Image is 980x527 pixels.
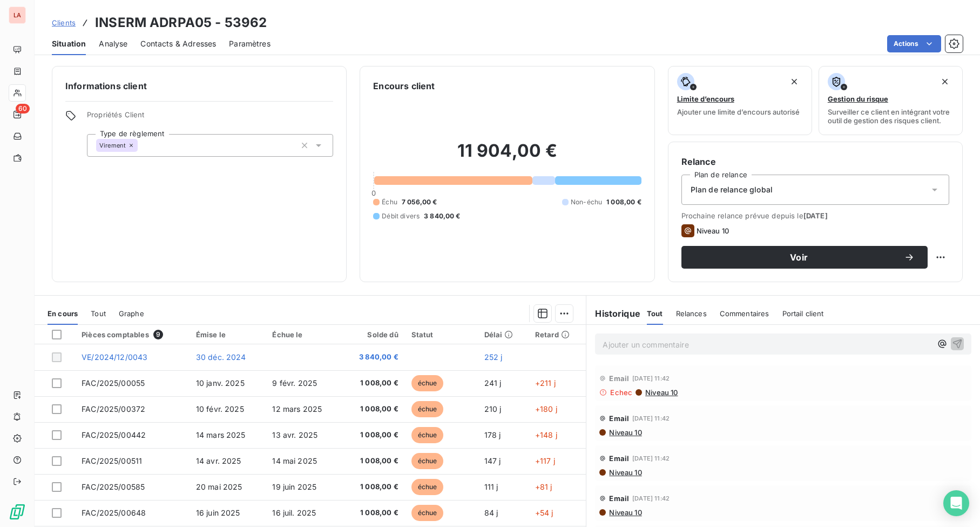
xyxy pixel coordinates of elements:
[484,482,498,491] span: 111 j
[82,430,146,439] span: FAC/2025/00442
[272,508,316,517] span: 16 juil. 2025
[782,309,824,318] span: Portail client
[272,456,317,465] span: 14 mai 2025
[196,352,246,362] span: 30 déc. 2024
[82,378,145,388] span: FAC/2025/00055
[677,108,800,116] span: Ajouter une limite d’encours autorisé
[608,468,641,477] span: Niveau 10
[411,375,444,391] span: échue
[676,309,707,318] span: Relances
[382,197,397,207] span: Échu
[140,38,216,49] span: Contacts & Adresses
[48,309,78,318] span: En cours
[82,330,183,339] div: Pièces comptables
[632,495,670,502] span: [DATE] 11:42
[52,18,76,27] span: Clients
[632,375,670,382] span: [DATE] 11:42
[697,226,729,235] span: Niveau 10
[65,79,333,92] h6: Informations client
[887,35,941,52] button: Actions
[610,388,632,397] span: Echec
[373,140,641,172] h2: 11 904,00 €
[608,428,641,437] span: Niveau 10
[95,13,267,32] h3: INSERM ADRPA05 - 53962
[484,330,522,339] div: Délai
[819,66,963,135] button: Gestion du risqueSurveiller ce client en intégrant votre outil de gestion des risques client.
[609,454,629,463] span: Email
[52,38,86,49] span: Situation
[16,104,30,114] span: 60
[694,253,904,262] span: Voir
[484,378,502,388] span: 241 j
[411,453,444,469] span: échue
[348,508,398,518] span: 1 008,00 €
[196,430,246,439] span: 14 mars 2025
[52,17,76,28] a: Clients
[411,479,444,495] span: échue
[411,427,444,443] span: échue
[720,309,769,318] span: Commentaires
[9,6,26,24] div: LA
[681,211,949,220] span: Prochaine relance prévue depuis le
[691,184,773,195] span: Plan de relance global
[677,95,734,103] span: Limite d’encours
[484,352,503,362] span: 252 j
[535,330,580,339] div: Retard
[119,309,144,318] span: Graphe
[484,456,501,465] span: 147 j
[411,505,444,521] span: échue
[535,508,553,517] span: +54 j
[348,330,398,339] div: Solde dû
[196,456,241,465] span: 14 avr. 2025
[681,246,928,269] button: Voir
[99,142,126,149] span: Virement
[348,404,398,415] span: 1 008,00 €
[484,404,502,413] span: 210 j
[82,456,142,465] span: FAC/2025/00511
[668,66,812,135] button: Limite d’encoursAjouter une limite d’encours autorisé
[803,211,828,220] span: [DATE]
[535,378,556,388] span: +211 j
[484,430,501,439] span: 178 j
[647,309,663,318] span: Tout
[411,330,471,339] div: Statut
[348,378,398,389] span: 1 008,00 €
[196,404,244,413] span: 10 févr. 2025
[82,352,147,362] span: VE/2024/12/0043
[609,494,629,503] span: Email
[535,482,552,491] span: +81 j
[586,307,640,320] h6: Historique
[644,388,678,397] span: Niveau 10
[348,352,398,363] span: 3 840,00 €
[373,79,435,92] h6: Encours client
[82,404,145,413] span: FAC/2025/00372
[82,508,146,517] span: FAC/2025/00648
[828,95,888,103] span: Gestion du risque
[272,430,317,439] span: 13 avr. 2025
[828,108,954,125] span: Surveiller ce client en intégrant votre outil de gestion des risques client.
[632,455,670,462] span: [DATE] 11:42
[632,415,670,422] span: [DATE] 11:42
[484,508,498,517] span: 84 j
[348,430,398,441] span: 1 008,00 €
[411,401,444,417] span: échue
[609,374,629,383] span: Email
[606,197,641,207] span: 1 008,00 €
[196,330,260,339] div: Émise le
[371,189,376,197] span: 0
[196,482,242,491] span: 20 mai 2025
[348,456,398,466] span: 1 008,00 €
[609,414,629,423] span: Email
[608,508,641,517] span: Niveau 10
[196,508,240,517] span: 16 juin 2025
[535,456,555,465] span: +117 j
[196,378,245,388] span: 10 janv. 2025
[9,503,26,521] img: Logo LeanPay
[272,378,317,388] span: 9 févr. 2025
[272,330,335,339] div: Échue le
[82,482,145,491] span: FAC/2025/00585
[943,490,969,516] div: Open Intercom Messenger
[382,211,420,221] span: Débit divers
[402,197,437,207] span: 7 056,00 €
[87,110,333,125] span: Propriétés Client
